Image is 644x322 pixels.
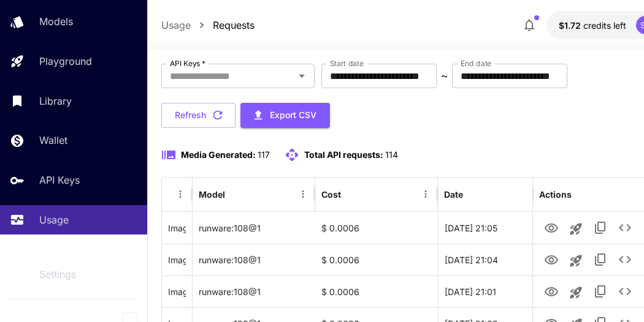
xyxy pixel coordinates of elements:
[330,58,364,69] label: Start date
[39,133,67,148] p: Wallet
[315,244,438,275] div: $ 0.0006
[564,280,588,305] button: Launch in playground
[213,18,255,32] a: Requests
[258,149,270,160] span: 117
[539,247,564,272] button: View
[193,244,315,275] div: runware:108@1
[168,244,186,275] div: Click to copy prompt
[438,275,561,307] div: 22 Sep, 2025 21:01
[564,249,588,273] button: Launch in playground
[613,247,637,272] button: See details
[441,69,448,83] p: ~
[193,212,315,244] div: runware:108@1
[342,185,359,203] button: Sort
[613,215,637,240] button: See details
[181,149,256,160] span: Media Generated:
[168,276,186,307] div: Click to copy prompt
[293,67,310,84] button: Open
[539,189,572,200] div: Actions
[315,212,438,244] div: $ 0.0006
[161,103,236,128] button: Refresh
[39,267,76,282] p: Settings
[315,275,438,307] div: $ 0.0006
[39,14,73,29] p: Models
[39,173,80,187] p: API Keys
[193,275,315,307] div: runware:108@1
[161,18,191,32] a: Usage
[588,279,613,304] button: Copy TaskUUID
[161,18,255,32] nav: breadcrumb
[304,149,383,160] span: Total API requests:
[564,217,588,241] button: Launch in playground
[39,212,69,227] p: Usage
[417,185,434,203] button: Menu
[444,189,463,200] div: Date
[438,244,561,275] div: 22 Sep, 2025 21:04
[588,215,613,240] button: Copy TaskUUID
[169,185,186,203] button: Sort
[464,185,481,203] button: Sort
[438,212,561,244] div: 22 Sep, 2025 21:05
[172,185,189,203] button: Menu
[461,58,491,69] label: End date
[385,149,398,160] span: 114
[168,212,186,244] div: Click to copy prompt
[539,215,564,240] button: View
[294,185,312,203] button: Menu
[583,20,626,31] span: credits left
[559,19,626,32] div: $1.72367
[588,247,613,272] button: Copy TaskUUID
[321,189,341,200] div: Cost
[613,279,637,304] button: See details
[226,185,243,203] button: Sort
[39,54,92,69] p: Playground
[240,103,330,128] button: Export CSV
[199,189,225,200] div: Model
[39,94,72,108] p: Library
[539,279,564,304] button: View
[559,20,583,31] span: $1.72
[170,58,205,69] label: API Keys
